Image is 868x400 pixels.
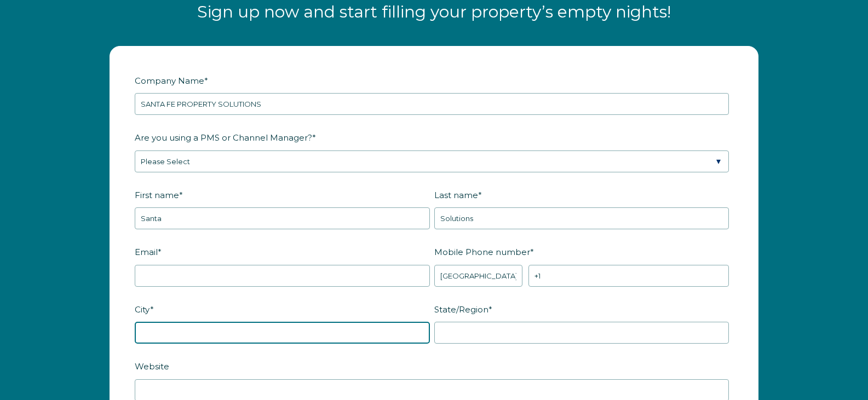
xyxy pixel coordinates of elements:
span: Website [135,358,169,375]
span: Are you using a PMS or Channel Manager? [135,129,312,146]
span: City [135,301,150,318]
span: Email [135,244,158,260]
span: Company Name [135,72,204,89]
span: Mobile Phone number [434,244,530,260]
span: State/Region [434,301,488,318]
span: First name [135,187,179,204]
span: Sign up now and start filling your property’s empty nights! [197,2,671,22]
span: Last name [434,187,478,204]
